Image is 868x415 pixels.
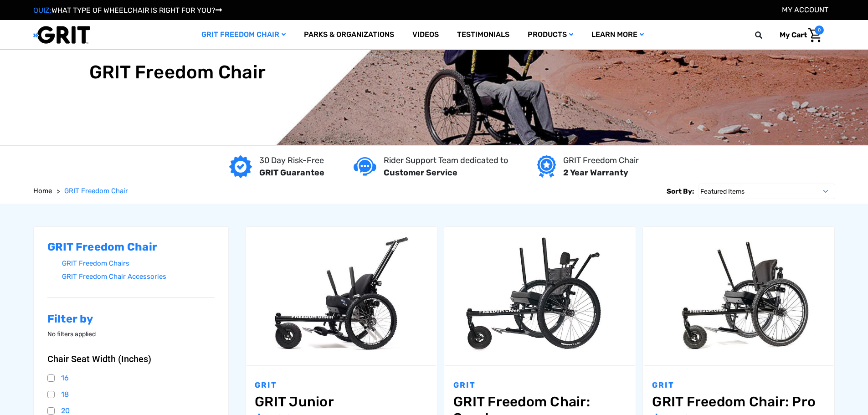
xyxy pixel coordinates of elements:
[643,232,834,360] img: GRIT Freedom Chair Pro: the Pro model shown including contoured Invacare Matrx seatback, Spinergy...
[652,394,825,410] a: GRIT Freedom Chair: Pro,$5,495.00
[47,313,215,326] h2: Filter by
[47,371,215,385] a: 16
[444,232,636,360] img: GRIT Freedom Chair: Spartan
[444,227,636,366] a: GRIT Freedom Chair: Spartan,$3,995.00
[808,28,822,42] img: Cart
[33,187,52,195] span: Home
[563,154,639,167] p: GRIT Freedom Chair
[782,5,828,14] a: Account
[64,187,128,195] span: GRIT Freedom Chair
[384,154,508,167] p: Rider Support Team dedicated to
[537,155,556,178] img: Year warranty
[62,257,215,270] a: GRIT Freedom Chairs
[33,186,52,196] a: Home
[295,20,403,50] a: Parks & Organizations
[47,354,215,364] button: Chair Seat Width (Inches)
[47,241,215,254] h2: GRIT Freedom Chair
[259,168,324,178] strong: GRIT Guarantee
[255,379,428,391] p: GRIT
[384,168,457,178] strong: Customer Service
[354,157,376,176] img: Customer service
[64,186,128,196] a: GRIT Freedom Chair
[780,31,807,39] span: My Cart
[62,270,215,283] a: GRIT Freedom Chair Accessories
[563,168,628,178] strong: 2 Year Warranty
[582,20,653,50] a: Learn More
[259,154,324,167] p: 30 Day Risk-Free
[89,61,266,83] h1: GRIT Freedom Chair
[255,394,428,410] a: GRIT Junior,$4,995.00
[33,26,90,44] img: GRIT All-Terrain Wheelchair and Mobility Equipment
[759,26,773,45] input: Search
[773,26,824,45] a: Cart with 0 items
[246,232,437,360] img: GRIT Junior: GRIT Freedom Chair all terrain wheelchair engineered specifically for kids
[403,20,448,50] a: Videos
[643,227,834,366] a: GRIT Freedom Chair: Pro,$5,495.00
[453,379,627,391] p: GRIT
[815,26,824,35] span: 0
[47,388,215,401] a: 18
[667,184,694,199] label: Sort By:
[652,379,825,391] p: GRIT
[47,329,215,339] p: No filters applied
[192,20,295,50] a: GRIT Freedom Chair
[519,20,582,50] a: Products
[47,354,151,364] span: Chair Seat Width (Inches)
[229,155,252,178] img: GRIT Guarantee
[448,20,519,50] a: Testimonials
[246,227,437,366] a: GRIT Junior,$4,995.00
[33,6,222,15] a: QUIZ:WHAT TYPE OF WHEELCHAIR IS RIGHT FOR YOU?
[33,6,51,15] span: QUIZ:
